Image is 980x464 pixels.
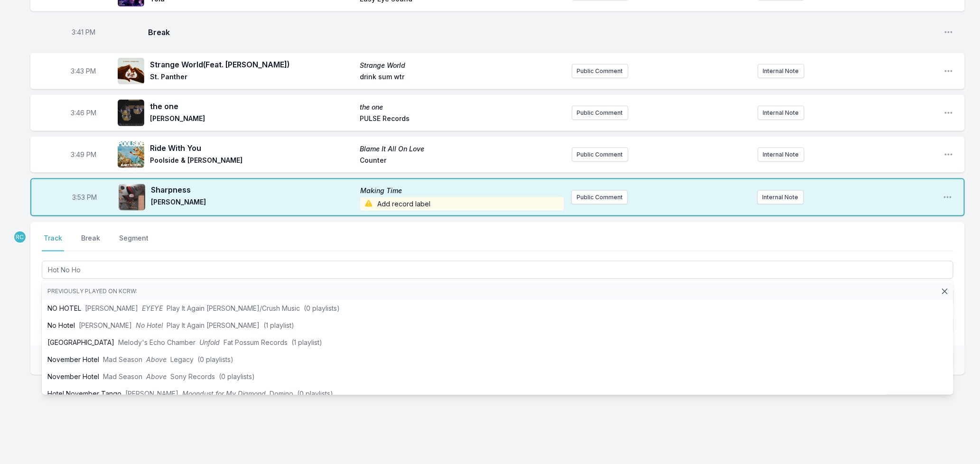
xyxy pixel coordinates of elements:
[71,66,96,76] span: Timestamp
[118,100,144,126] img: the one
[142,304,163,312] span: EYEYE
[291,338,322,346] span: (1 playlist)
[197,355,233,363] span: (0 playlists)
[125,390,178,398] span: [PERSON_NAME]
[42,261,953,279] input: Track Title
[71,150,96,159] span: Timestamp
[42,300,953,317] li: NO HOTEL
[219,372,255,380] span: (0 playlists)
[150,59,354,70] span: Strange World (Feat. [PERSON_NAME])
[297,390,333,398] span: (0 playlists)
[13,231,27,244] p: Raul Campos
[150,142,354,154] span: Ride With You
[360,144,564,154] span: Blame It All On Love
[360,186,564,195] span: Making Time
[758,64,804,78] button: Internal Note
[79,321,132,329] span: [PERSON_NAME]
[944,150,953,159] button: Open playlist item options
[571,190,628,204] button: Public Comment
[150,156,354,167] span: Poolside & [PERSON_NAME]
[119,184,145,211] img: Making Time
[150,72,354,84] span: St. Panther
[72,193,97,202] span: Timestamp
[360,61,564,70] span: Strange World
[360,72,564,84] span: drink sum wtr
[943,193,952,202] button: Open playlist item options
[758,148,804,162] button: Internal Note
[118,338,196,346] span: Melody's Echo Chamber
[42,368,953,385] li: November Hotel
[42,317,953,334] li: No Hotel
[72,28,95,37] span: Timestamp
[148,27,936,38] span: Break
[42,233,64,251] button: Track
[103,355,142,363] span: Mad Season
[304,304,340,312] span: (0 playlists)
[944,108,953,118] button: Open playlist item options
[360,156,564,167] span: Counter
[167,321,260,329] span: Play It Again [PERSON_NAME]
[42,283,953,300] li: Previously played on KCRW:
[360,197,564,211] span: Add record label
[118,58,144,84] img: Strange World
[182,390,266,398] span: Moondust for My Diamond
[79,233,102,251] button: Break
[150,114,354,125] span: [PERSON_NAME]
[167,304,300,312] span: Play It Again [PERSON_NAME]/Crush Music
[150,101,354,112] span: the one
[42,351,953,368] li: November Hotel
[758,106,804,120] button: Internal Note
[572,106,628,120] button: Public Comment
[360,114,564,125] span: PULSE Records
[170,372,215,380] span: Sony Records
[71,108,96,118] span: Timestamp
[85,304,138,312] span: [PERSON_NAME]
[572,64,628,78] button: Public Comment
[263,321,294,329] span: (1 playlist)
[103,372,142,380] span: Mad Season
[117,233,150,251] button: Segment
[151,184,355,195] span: Sharpness
[270,390,293,398] span: Domino
[42,385,953,402] li: Hotel November Tango
[42,334,953,351] li: [GEOGRAPHIC_DATA]
[146,355,167,363] span: Above
[944,28,953,37] button: Open playlist item options
[360,102,564,112] span: the one
[170,355,194,363] span: Legacy
[136,321,163,329] span: No Hotel
[151,197,355,211] span: [PERSON_NAME]
[572,148,628,162] button: Public Comment
[199,338,220,346] span: Unfold
[757,190,804,204] button: Internal Note
[118,141,144,168] img: Blame It All On Love
[944,66,953,76] button: Open playlist item options
[146,372,167,380] span: Above
[224,338,288,346] span: Fat Possum Records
